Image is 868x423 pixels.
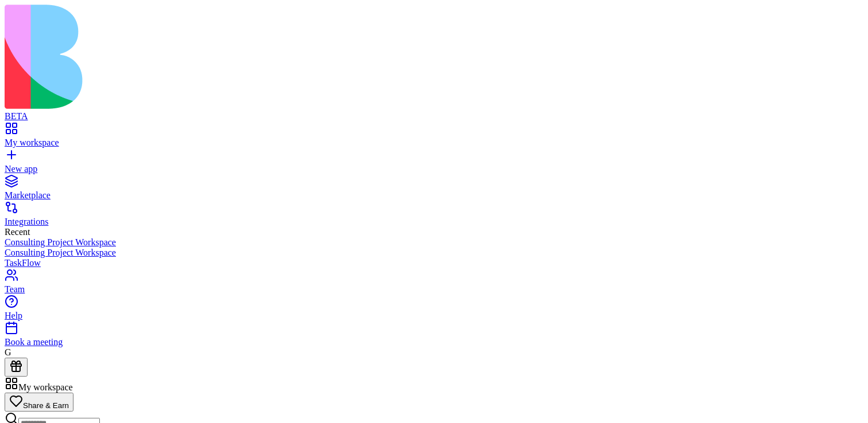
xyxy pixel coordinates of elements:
a: Team [5,274,863,295]
div: Help [5,311,863,321]
span: Recent [5,227,30,237]
span: Share & Earn [23,401,69,410]
div: Book a meeting [5,337,863,347]
span: My workspace [18,382,73,392]
div: New app [5,164,863,174]
div: My workspace [5,138,863,148]
div: Marketplace [5,190,863,201]
a: Help [5,300,863,321]
a: Book a meeting [5,327,863,347]
a: Consulting Project Workspace [5,248,863,258]
span: G [5,347,11,357]
a: Consulting Project Workspace [5,237,863,248]
div: Team [5,284,863,295]
img: logo [5,5,466,109]
a: My workspace [5,127,863,148]
a: Integrations [5,206,863,227]
div: BETA [5,111,863,122]
a: New app [5,154,863,174]
a: BETA [5,101,863,122]
button: Share & Earn [5,393,73,412]
div: Integrations [5,217,863,227]
a: Marketplace [5,180,863,201]
a: TaskFlow [5,258,863,268]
